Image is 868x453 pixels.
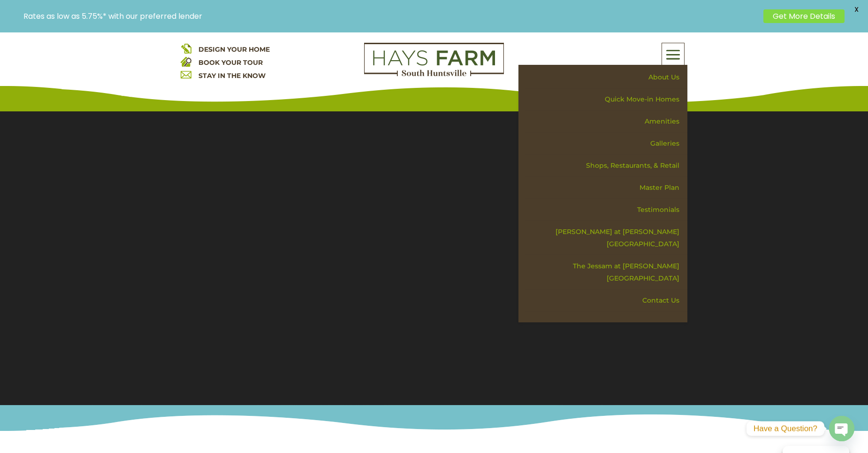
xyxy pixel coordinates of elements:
a: Amenities [525,110,687,133]
a: DESIGN YOUR HOME [198,45,270,54]
a: hays farm homes huntsville development [364,70,504,78]
a: Master Plan [525,177,687,199]
a: The Jessam at [PERSON_NAME][GEOGRAPHIC_DATA] [525,255,687,289]
a: About Us [525,66,687,88]
img: book your home tour [181,56,191,67]
a: Galleries [525,133,687,155]
a: Shops, Restaurants, & Retail [525,155,687,177]
a: Quick Move-in Homes [525,88,687,110]
a: Get More Details [763,9,845,23]
img: Logo [364,43,504,77]
span: X [849,2,863,16]
a: Testimonials [525,199,687,221]
a: BOOK YOUR TOUR [198,58,263,67]
p: Rates as low as 5.75%* with our preferred lender [23,12,759,21]
img: design your home [181,43,191,54]
a: Contact Us [525,289,687,312]
a: [PERSON_NAME] at [PERSON_NAME][GEOGRAPHIC_DATA] [525,221,687,255]
a: STAY IN THE KNOW [198,71,266,80]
